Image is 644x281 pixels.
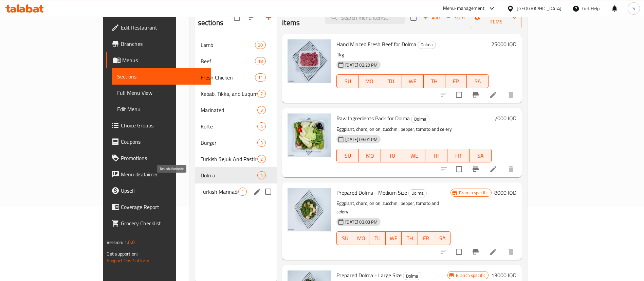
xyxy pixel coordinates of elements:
[336,231,353,245] button: SU
[201,155,257,163] span: Turkish Sejuk And Pastirma
[201,122,257,130] span: Kofte
[632,5,635,12] span: S
[201,57,255,65] span: Beef
[106,166,211,182] a: Menu disclaimer
[452,245,466,259] span: Select to update
[403,272,421,280] span: Dolma
[428,151,445,161] span: TH
[282,7,317,28] h2: Menu items
[230,11,244,25] span: Select all sections
[403,149,425,162] button: WE
[409,189,426,197] span: Dolma
[475,9,516,26] span: Manage items
[112,85,211,101] a: Full Menu View
[201,188,238,196] span: Turkish Marinade
[489,248,497,256] a: Edit menu item
[325,12,405,24] input: search
[195,118,277,135] div: Kofte4
[117,72,205,81] span: Sections
[503,87,519,103] button: delete
[121,187,205,195] span: Upsell
[450,151,467,161] span: FR
[386,231,402,245] button: WE
[421,233,431,243] span: FR
[402,231,418,245] button: TH
[106,199,211,215] a: Coverage Report
[336,270,402,280] span: Prepared Dolma - Large Size
[422,14,441,22] span: Add
[117,89,205,97] span: Full Menu View
[201,41,255,49] span: Lamb
[195,69,277,86] div: Fresh Chicken11
[447,149,470,162] button: FR
[445,13,467,23] button: Sort
[121,138,205,146] span: Coupons
[491,39,516,49] h6: 25000 IQD
[339,151,356,161] span: SU
[201,90,257,98] span: Kebab, Tikka, and Luqum
[453,272,488,279] span: Branch specific
[421,13,442,23] span: Add item
[470,7,522,28] button: Manage items
[356,233,367,243] span: MO
[288,39,331,83] img: Hand Minced Fresh Beef for Dolma
[255,58,265,65] span: 18
[411,115,429,123] span: Dolma
[198,7,234,28] h2: Menu sections
[121,203,205,211] span: Coverage Report
[336,51,489,59] p: 1kg
[201,139,257,147] span: Burger
[121,170,205,178] span: Menu disclaimer
[472,151,489,161] span: SA
[362,151,378,161] span: MO
[195,183,277,200] div: Turkish Marinade1edit
[442,13,470,23] span: Sort items
[336,199,450,216] p: Eggplant, chard, onion, zucchini, pepper, tomato and celery
[258,107,265,113] span: 3
[106,134,211,150] a: Coupons
[195,53,277,69] div: Beef18
[112,68,211,85] a: Sections
[121,154,205,162] span: Promotions
[258,140,265,146] span: 3
[106,19,211,36] a: Edit Restaurant
[434,231,450,245] button: SA
[258,172,265,179] span: 4
[339,233,350,243] span: SU
[418,41,436,49] span: Dolma
[447,14,465,22] span: Sort
[470,76,486,86] span: SA
[257,139,266,147] div: items
[448,76,464,86] span: FR
[437,233,448,243] span: SA
[258,91,265,97] span: 7
[494,188,516,197] h6: 8000 IQD
[195,34,277,203] nav: Menu sections
[408,189,427,197] div: Dolma
[258,123,265,130] span: 4
[418,41,436,49] div: Dolma
[456,190,491,196] span: Branch specific
[494,113,516,123] h6: 7000 IQD
[107,249,138,258] span: Get support on:
[489,91,497,99] a: Edit menu item
[195,151,277,167] div: Turkish Sejuk And Pastirma2
[252,187,262,197] button: edit
[106,36,211,52] a: Branches
[336,149,359,162] button: SU
[257,155,266,163] div: items
[201,106,257,114] span: Marinated
[106,117,211,134] a: Choice Groups
[403,272,421,280] div: Dolma
[411,115,429,123] div: Dolma
[336,39,416,49] span: Hand Minced Fresh Beef for Dolma
[195,102,277,118] div: Marinated3
[406,151,423,161] span: WE
[353,231,369,245] button: MO
[121,219,205,227] span: Grocery Checklist
[107,238,123,247] span: Version:
[491,270,516,280] h6: 13000 IQD
[106,182,211,199] a: Upsell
